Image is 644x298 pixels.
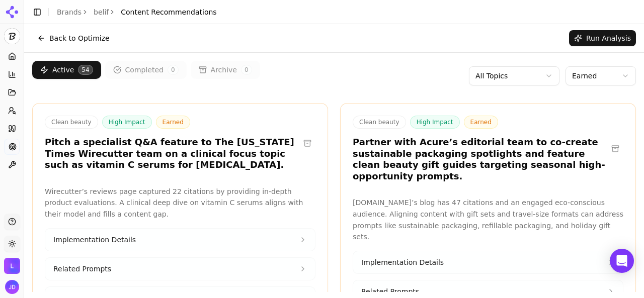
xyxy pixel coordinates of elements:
img: belif [4,28,20,44]
h3: Partner with Acure’s editorial team to co-create sustainable packaging spotlights and feature cle... [353,137,607,182]
img: Juan Dolan [5,280,19,294]
span: Clean beauty [353,116,406,129]
div: Open Intercom Messenger [610,249,634,273]
span: Earned [156,116,190,129]
button: Back to Optimize [32,30,115,46]
span: 54 [78,65,93,75]
button: Archive recommendation [607,141,623,157]
a: belif [94,7,109,17]
span: Implementation Details [53,235,136,245]
p: Wirecutter’s reviews page captured 22 citations by providing in-depth product evaluations. A clin... [45,186,315,220]
button: Implementation Details [353,251,623,273]
a: Brands [57,8,82,16]
span: Implementation Details [361,257,444,267]
button: Archive0 [191,61,260,79]
p: [DOMAIN_NAME]’s blog has 47 citations and an engaged eco-conscious audience. Aligning content wit... [353,197,623,243]
button: Open organization switcher [4,258,20,274]
button: Open user button [5,280,19,294]
button: Current brand: belif [4,28,20,44]
button: Active54 [32,61,101,79]
span: Content Recommendations [121,7,216,17]
span: Related Prompts [53,264,111,274]
span: Related Prompts [361,286,419,296]
button: Archive recommendation [299,135,315,151]
button: Completed0 [105,61,187,79]
nav: breadcrumb [57,7,217,17]
button: Related Prompts [45,258,315,280]
button: Run Analysis [569,30,636,46]
span: 0 [168,65,179,75]
button: Implementation Details [45,229,315,251]
h3: Pitch a specialist Q&A feature to The [US_STATE] Times Wirecutter team on a clinical focus topic ... [45,137,299,171]
img: LG H&H [4,258,20,274]
span: Earned [464,116,498,129]
span: Clean beauty [45,116,98,129]
span: High Impact [102,116,152,129]
span: 0 [241,65,252,75]
span: High Impact [410,116,460,129]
